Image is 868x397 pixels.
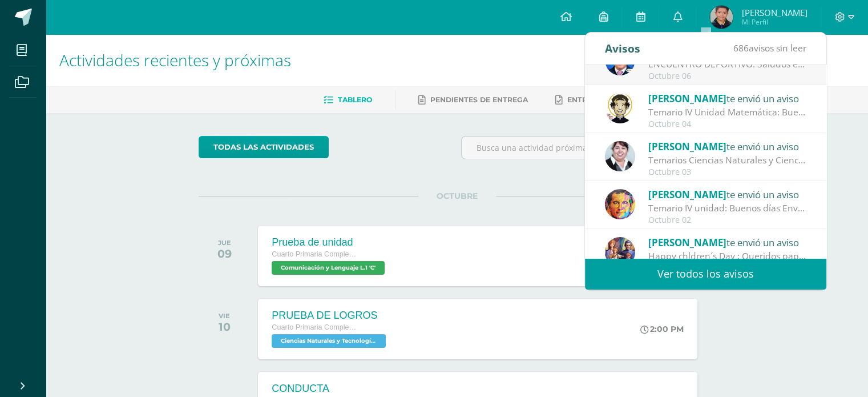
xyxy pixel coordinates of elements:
span: Entregadas [567,95,618,104]
div: Octubre 03 [648,167,807,177]
div: Temarios Ciencias Naturales y Ciencias Sociales: Adjunto temarios de estudio para pruebas de logros. [648,154,807,167]
span: Tablero [338,95,372,104]
div: 10 [219,320,231,334]
div: JUE [217,239,232,247]
span: Actividades recientes y próximas [59,49,291,71]
div: 2:00 PM [640,324,684,334]
div: ENCUENTRO DEPORTIVO: Saludos estimados padres de familia. Gusto en saludarles. El día de mañana e... [648,58,807,71]
div: Octubre 04 [648,119,807,129]
img: 3f4c0a665c62760dc8d25f6423ebedea.png [605,237,635,267]
a: Pendientes de entrega [418,91,528,109]
span: [PERSON_NAME] [648,92,726,105]
span: Pendientes de entrega [430,95,528,104]
span: avisos sin leer [733,42,806,54]
img: 4bd1cb2f26ef773666a99eb75019340a.png [605,93,635,123]
span: Mi Perfil [741,17,807,27]
div: Avisos [605,33,640,64]
span: Ciencias Naturales y Tecnología 'C' [272,334,386,348]
div: Octubre 02 [648,215,807,225]
div: PRUEBA DE LOGROS [272,310,389,322]
div: te envió un aviso [648,187,807,202]
span: [PERSON_NAME] [648,140,726,153]
a: Entregadas [555,91,618,109]
div: Happy chldren´s Day : Queridos papitos: Deseo que se encuentren muy bien, quisiera pedirles favor... [648,250,807,263]
img: 9faea1f23b81bfee6bf1bab53a723e59.png [710,6,733,29]
span: 686 [733,42,749,54]
a: Ver todos los avisos [585,258,826,290]
div: Octubre 06 [648,71,807,81]
div: te envió un aviso [648,91,807,106]
img: 17d5d95429b14b8bb66d77129096e0a8.png [605,141,635,171]
a: Tablero [324,91,372,109]
div: Temario IV Unidad Matemática: Buena noche, se adjunta temario de matemática de IV Unidad [648,106,807,119]
span: [PERSON_NAME] [741,7,807,18]
img: 49d5a75e1ce6d2edc12003b83b1ef316.png [605,189,635,219]
a: todas las Actividades [199,136,329,158]
div: CONDUCTA [272,383,389,395]
span: [PERSON_NAME] [648,236,726,249]
div: 09 [217,247,232,260]
span: [PERSON_NAME] [648,188,726,201]
div: te envió un aviso [648,139,807,154]
span: Cuarto Primaria Complementaria [272,250,357,258]
div: VIE [219,312,231,320]
span: Comunicación y Lenguaje L.1 'C' [272,261,385,275]
div: Prueba de unidad [272,236,387,248]
input: Busca una actividad próxima aquí... [462,137,714,159]
div: te envió un aviso [648,235,807,250]
span: OCTUBRE [418,191,496,201]
span: Cuarto Primaria Complementaria [272,323,357,331]
div: Temario IV unidad: Buenos días Envío temario de estudio para prueba de IV unidad. Saludos [648,202,807,215]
